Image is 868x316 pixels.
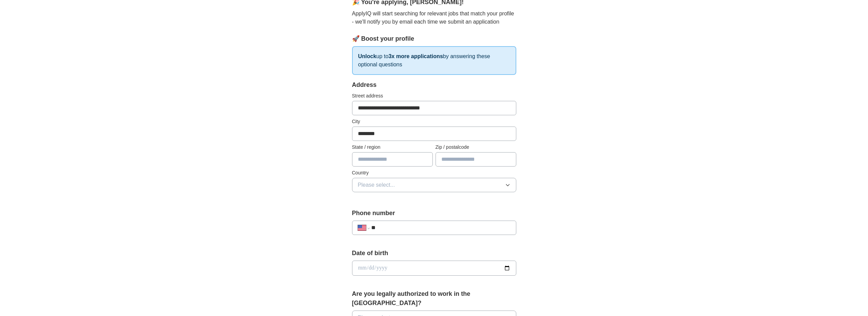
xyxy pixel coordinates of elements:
p: ApplyIQ will start searching for relevant jobs that match your profile - we'll notify you by emai... [352,10,516,26]
div: 🚀 Boost your profile [352,34,516,43]
strong: Unlock [358,53,376,59]
label: Date of birth [352,249,516,258]
label: Zip / postalcode [436,144,516,151]
button: Please select... [352,178,516,192]
div: Address [352,80,516,90]
label: Country [352,169,516,176]
p: up to by answering these optional questions [352,46,516,75]
span: Please select... [358,181,395,189]
label: Street address [352,92,516,100]
label: Phone number [352,209,516,218]
strong: 3x more applications [388,53,443,59]
label: City [352,118,516,125]
label: State / region [352,144,433,151]
label: Are you legally authorized to work in the [GEOGRAPHIC_DATA]? [352,289,516,308]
